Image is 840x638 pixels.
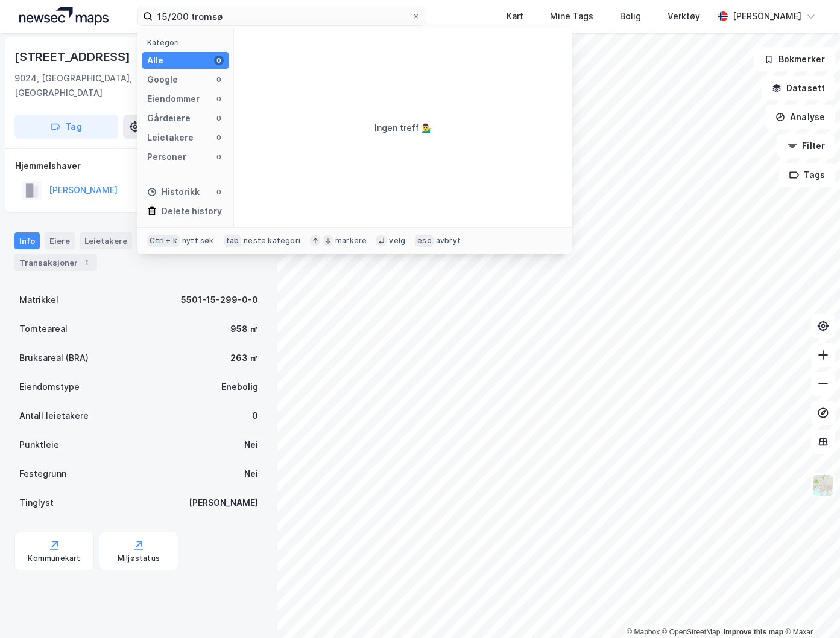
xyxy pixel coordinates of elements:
[28,553,80,563] div: Kommunekart
[620,9,641,24] div: Bolig
[14,232,40,249] div: Info
[19,467,66,481] div: Festegrunn
[189,496,258,510] div: [PERSON_NAME]
[147,72,178,87] div: Google
[230,351,258,365] div: 263 ㎡
[80,232,132,249] div: Leietakere
[244,236,300,246] div: neste kategori
[668,9,700,24] div: Verktøy
[14,115,118,139] button: Tag
[244,467,258,481] div: Nei
[15,159,262,173] div: Hjemmelshaver
[153,7,411,25] input: Søk på adresse, matrikkel, gårdeiere, leietakere eller personer
[415,235,434,247] div: esc
[230,322,258,336] div: 958 ㎡
[724,628,783,636] a: Improve this map
[812,474,835,497] img: Z
[214,75,224,85] div: 0
[147,53,163,68] div: Alle
[19,380,80,394] div: Eiendomstype
[550,9,593,24] div: Mine Tags
[147,185,200,199] div: Historikk
[221,380,258,394] div: Enebolig
[19,496,54,510] div: Tinglyst
[436,236,461,246] div: avbryt
[507,9,523,24] div: Kart
[627,628,660,636] a: Mapbox
[19,438,59,452] div: Punktleie
[80,257,92,269] div: 1
[780,580,840,638] iframe: Chat Widget
[214,56,224,65] div: 0
[252,409,258,423] div: 0
[762,76,835,100] button: Datasett
[214,187,224,197] div: 0
[374,121,432,135] div: Ingen treff 💁‍♂️
[181,293,258,307] div: 5501-15-299-0-0
[162,204,222,219] div: Delete history
[147,130,194,145] div: Leietakere
[224,235,242,247] div: tab
[19,293,58,307] div: Matrikkel
[14,71,170,100] div: 9024, [GEOGRAPHIC_DATA], [GEOGRAPHIC_DATA]
[214,94,224,104] div: 0
[19,351,89,365] div: Bruksareal (BRA)
[137,232,182,249] div: Datasett
[182,236,214,246] div: nytt søk
[779,163,835,187] button: Tags
[765,105,835,129] button: Analyse
[777,134,835,158] button: Filter
[147,38,229,47] div: Kategori
[118,553,160,563] div: Miljøstatus
[45,232,75,249] div: Eiere
[147,235,180,247] div: Ctrl + k
[754,47,835,71] button: Bokmerker
[214,152,224,162] div: 0
[214,133,224,142] div: 0
[389,236,405,246] div: velg
[14,254,97,271] div: Transaksjoner
[19,322,68,336] div: Tomteareal
[780,580,840,638] div: Kontrollprogram for chat
[19,409,89,423] div: Antall leietakere
[733,9,801,24] div: [PERSON_NAME]
[147,150,186,164] div: Personer
[244,438,258,452] div: Nei
[335,236,367,246] div: markere
[147,111,191,126] div: Gårdeiere
[19,7,109,25] img: logo.a4113a55bc3d86da70a041830d287a7e.svg
[147,92,200,106] div: Eiendommer
[14,47,133,66] div: [STREET_ADDRESS]
[662,628,721,636] a: OpenStreetMap
[214,113,224,123] div: 0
